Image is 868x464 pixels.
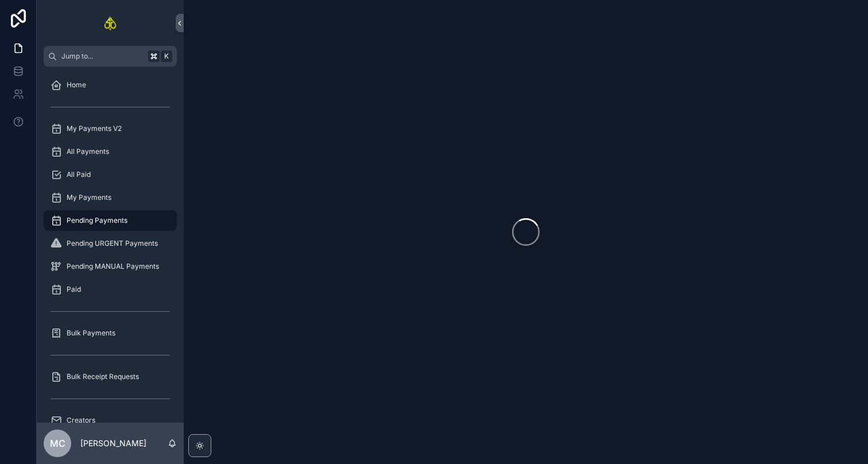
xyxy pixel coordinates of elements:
span: My Payments V2 [67,124,122,133]
span: K [162,52,171,61]
a: Bulk Payments [44,323,177,343]
button: Jump to...K [44,46,177,67]
a: All Payments [44,141,177,162]
a: Pending Payments [44,210,177,231]
a: My Payments V2 [44,118,177,139]
span: Bulk Payments [67,328,115,338]
span: Home [67,80,86,90]
a: Bulk Receipt Requests [44,366,177,387]
p: [PERSON_NAME] [80,438,146,449]
span: Pending MANUAL Payments [67,262,159,271]
span: Jump to... [61,52,144,61]
span: Pending URGENT Payments [67,239,158,248]
a: Home [44,75,177,95]
a: Pending URGENT Payments [44,233,177,254]
a: Paid [44,279,177,300]
span: Creators [67,416,95,425]
img: App logo [103,14,118,32]
a: Pending MANUAL Payments [44,256,177,277]
span: All Paid [67,170,91,179]
span: My Payments [67,193,111,202]
a: Creators [44,410,177,431]
span: MC [50,436,65,450]
a: My Payments [44,187,177,208]
span: All Payments [67,147,109,156]
div: scrollable content [37,67,184,423]
a: All Paid [44,164,177,185]
span: Bulk Receipt Requests [67,372,139,381]
span: Pending Payments [67,216,127,225]
span: Paid [67,285,81,294]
